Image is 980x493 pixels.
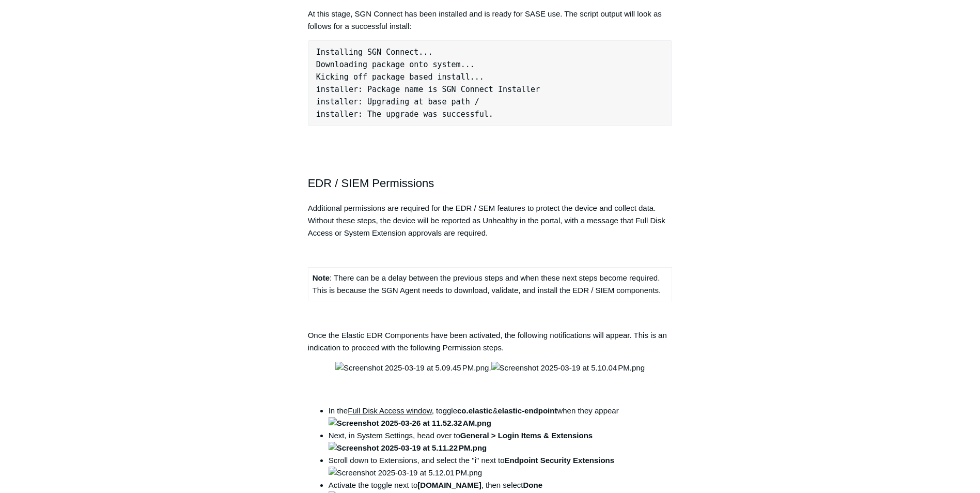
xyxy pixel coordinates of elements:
strong: General > Login Items & Extensions [329,431,593,452]
strong: elastic-endpoint [497,406,557,415]
span: Full Disk Access window [348,406,432,415]
li: Scroll down to Extensions, and select the "i" next to [329,454,673,479]
strong: co.elastic [457,406,492,415]
img: Screenshot 2025-03-19 at 5.10.04 PM.png [491,362,645,374]
pre: Installing SGN Connect... Downloading package onto system... Kicking off package based install...... [308,40,673,126]
img: Screenshot 2025-03-26 at 11.52.32 AM.png [329,417,491,429]
p: . [308,362,673,374]
strong: [DOMAIN_NAME] [417,481,481,489]
img: Screenshot 2025-03-19 at 5.09.45 PM.png [335,362,489,374]
li: Next, in System Settings, head over to [329,429,673,454]
li: In the , toggle & when they appear [329,405,673,429]
p: At this stage, SGN Connect has been installed and is ready for SASE use. The script output will l... [308,8,673,33]
strong: Endpoint Security Extensions [505,456,615,465]
td: : There can be a delay between the previous steps and when these next steps become required. This... [308,267,672,301]
p: Additional permissions are required for the EDR / SEM features to protect the device and collect ... [308,202,673,239]
strong: Note [313,273,330,282]
p: Once the Elastic EDR Components have been activated, the following notifications will appear. Thi... [308,329,673,354]
strong: Done [523,481,543,489]
h2: EDR / SIEM Permissions [308,174,673,192]
img: Screenshot 2025-03-19 at 5.12.01 PM.png [329,467,482,479]
img: Screenshot 2025-03-19 at 5.11.22 PM.png [329,442,487,454]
